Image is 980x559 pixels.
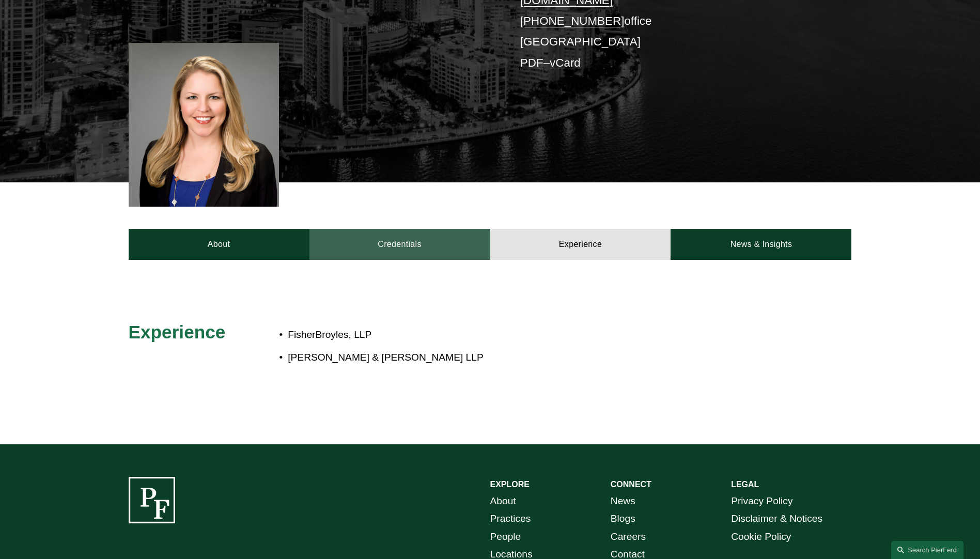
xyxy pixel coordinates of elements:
[129,229,309,260] a: About
[731,492,792,510] a: Privacy Policy
[490,480,530,489] strong: EXPLORE
[520,14,625,27] a: [PHONE_NUMBER]
[490,510,531,528] a: Practices
[309,229,490,260] a: Credentials
[731,510,822,528] a: Disclaimer & Notices
[891,541,963,559] a: Search this site
[611,528,646,546] a: Careers
[671,229,851,260] a: News & Insights
[288,349,761,367] p: [PERSON_NAME] & [PERSON_NAME] LLP
[611,480,651,489] strong: CONNECT
[520,56,543,69] a: PDF
[490,229,671,260] a: Experience
[731,528,791,546] a: Cookie Policy
[611,492,635,510] a: News
[550,56,581,69] a: vCard
[129,322,226,342] span: Experience
[611,510,635,528] a: Blogs
[288,326,761,344] p: FisherBroyles, LLP
[490,528,521,546] a: People
[490,492,516,510] a: About
[731,480,759,489] strong: LEGAL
